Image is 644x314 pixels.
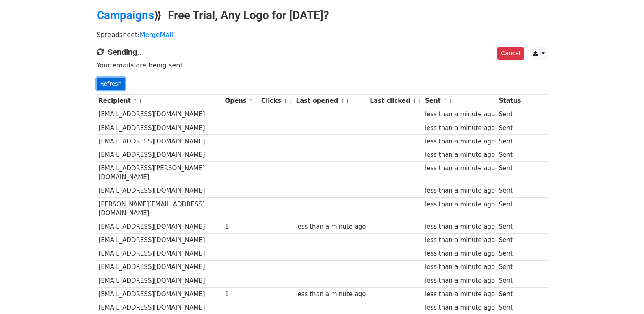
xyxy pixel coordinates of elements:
[97,274,223,287] td: [EMAIL_ADDRESS][DOMAIN_NAME]
[97,108,223,121] td: [EMAIL_ADDRESS][DOMAIN_NAME]
[425,262,495,272] div: less than a minute ago
[497,162,523,184] td: Sent
[425,222,495,232] div: less than a minute ago
[97,9,548,22] h2: ⟫ Free Trial, Any Logo for [DATE]?
[296,222,366,232] div: less than a minute ago
[345,98,350,104] a: ↓
[497,287,523,301] td: Sent
[497,121,523,134] td: Sent
[97,148,223,161] td: [EMAIL_ADDRESS][DOMAIN_NAME]
[412,98,417,104] a: ↑
[140,31,173,39] a: MergeMail
[603,275,644,314] iframe: Chat Widget
[443,98,447,104] a: ↑
[425,276,495,286] div: less than a minute ago
[497,274,523,287] td: Sent
[497,148,523,161] td: Sent
[288,98,293,104] a: ↓
[497,94,523,108] th: Status
[97,220,223,234] td: [EMAIL_ADDRESS][DOMAIN_NAME]
[296,290,366,299] div: less than a minute ago
[97,47,548,57] h4: Sending...
[425,164,495,173] div: less than a minute ago
[425,236,495,245] div: less than a minute ago
[448,98,453,104] a: ↓
[497,260,523,274] td: Sent
[497,184,523,197] td: Sent
[133,98,137,104] a: ↑
[97,162,223,184] td: [EMAIL_ADDRESS][PERSON_NAME][DOMAIN_NAME]
[97,197,223,220] td: [PERSON_NAME][EMAIL_ADDRESS][DOMAIN_NAME]
[97,301,223,314] td: [EMAIL_ADDRESS][DOMAIN_NAME]
[497,197,523,220] td: Sent
[497,301,523,314] td: Sent
[497,47,524,60] a: Cancel
[497,234,523,247] td: Sent
[97,61,548,69] p: Your emails are being sent.
[368,94,423,108] th: Last clicked
[425,186,495,195] div: less than a minute ago
[97,78,126,90] a: Refresh
[425,123,495,133] div: less than a minute ago
[423,94,497,108] th: Sent
[97,30,548,39] p: Spreadsheet:
[425,303,495,312] div: less than a minute ago
[418,98,422,104] a: ↓
[425,200,495,209] div: less than a minute ago
[497,134,523,148] td: Sent
[425,249,495,258] div: less than a minute ago
[225,222,257,232] div: 1
[97,121,223,134] td: [EMAIL_ADDRESS][DOMAIN_NAME]
[97,9,154,22] a: Campaigns
[249,98,253,104] a: ↑
[497,108,523,121] td: Sent
[138,98,143,104] a: ↓
[425,290,495,299] div: less than a minute ago
[254,98,258,104] a: ↓
[97,247,223,260] td: [EMAIL_ADDRESS][DOMAIN_NAME]
[497,220,523,234] td: Sent
[97,134,223,148] td: [EMAIL_ADDRESS][DOMAIN_NAME]
[97,94,223,108] th: Recipient
[97,260,223,274] td: [EMAIL_ADDRESS][DOMAIN_NAME]
[223,94,260,108] th: Opens
[97,234,223,247] td: [EMAIL_ADDRESS][DOMAIN_NAME]
[225,290,257,299] div: 1
[497,247,523,260] td: Sent
[97,184,223,197] td: [EMAIL_ADDRESS][DOMAIN_NAME]
[425,150,495,160] div: less than a minute ago
[259,94,294,108] th: Clicks
[97,287,223,301] td: [EMAIL_ADDRESS][DOMAIN_NAME]
[283,98,288,104] a: ↑
[425,110,495,119] div: less than a minute ago
[340,98,345,104] a: ↑
[294,94,368,108] th: Last opened
[425,137,495,146] div: less than a minute ago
